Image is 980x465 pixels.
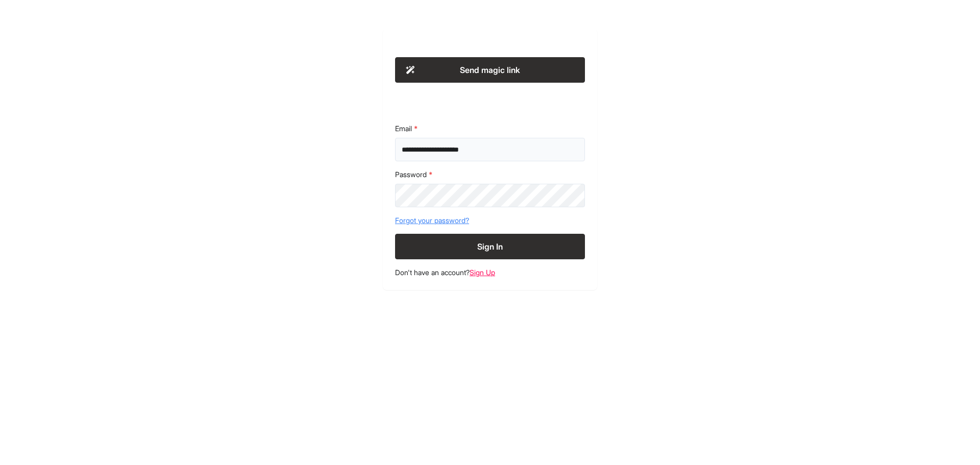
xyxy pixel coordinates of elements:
[395,57,585,83] button: Send magic link
[395,169,585,180] label: Password
[395,215,585,226] a: Forgot your password?
[395,234,585,259] button: Sign In
[395,267,585,278] footer: Don't have an account?
[395,124,585,134] label: Email
[470,268,495,277] a: Sign Up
